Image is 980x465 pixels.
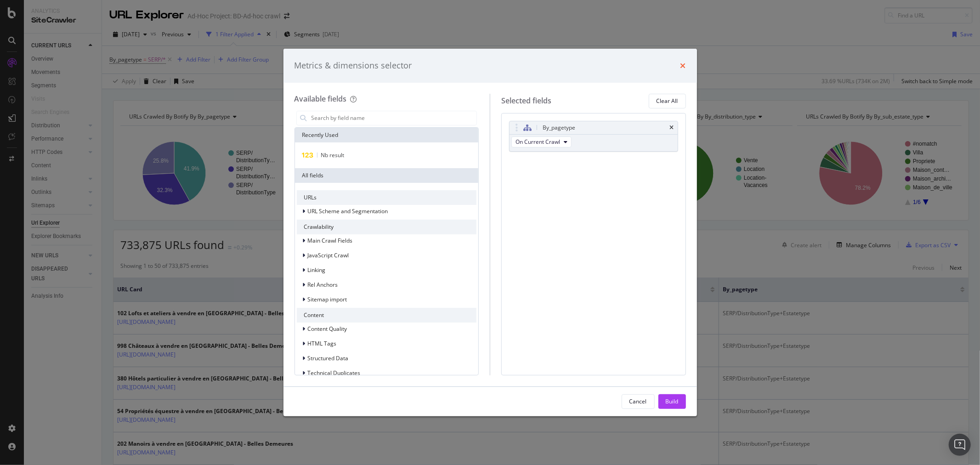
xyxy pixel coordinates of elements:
span: Content Quality [308,325,347,333]
button: Cancel [622,394,655,409]
span: Linking [308,266,326,274]
div: Open Intercom Messenger [949,434,971,456]
span: On Current Crawl [515,138,560,146]
div: Available fields [295,94,347,104]
span: Structured Data [308,354,349,362]
button: On Current Crawl [511,136,572,147]
span: Nb result [321,151,345,159]
div: Recently Used [295,128,479,142]
div: Clear All [657,97,678,105]
div: Metrics & dimensions selector [295,60,412,72]
span: JavaScript Crawl [308,251,349,259]
div: URLs [297,190,477,205]
input: Search by field name [311,111,477,125]
button: Build [658,394,686,409]
span: HTML Tags [308,340,337,347]
div: times [670,125,674,130]
button: Clear All [649,94,686,108]
div: Crawlability [297,220,477,234]
div: Selected fields [501,96,551,106]
span: Main Crawl Fields [308,237,353,244]
div: By_pagetypetimesOn Current Crawl [509,121,678,152]
div: times [680,60,686,72]
span: Rel Anchors [308,281,338,289]
div: Build [666,397,679,405]
span: Technical Duplicates [308,369,361,377]
span: URL Scheme and Segmentation [308,207,388,215]
span: Sitemap import [308,295,347,303]
div: Content [297,308,477,323]
div: By_pagetype [543,123,575,132]
div: All fields [295,168,479,183]
div: Cancel [629,397,647,405]
div: modal [283,49,697,416]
